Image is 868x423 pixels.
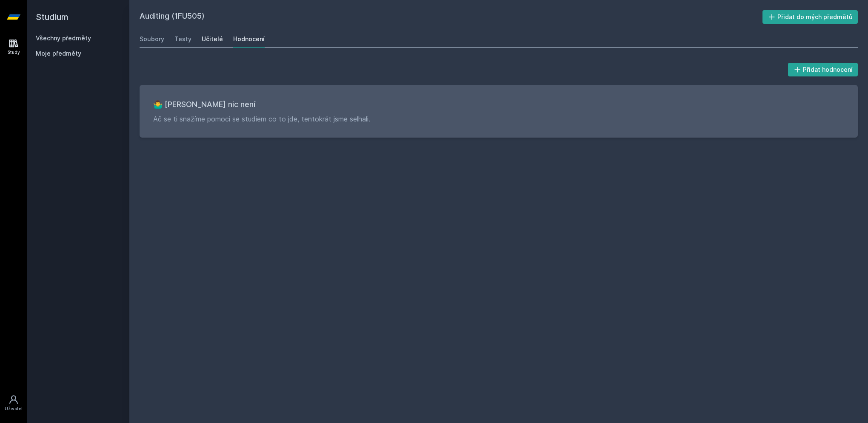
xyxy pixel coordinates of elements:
[36,34,91,42] a: Všechny předměty
[202,35,223,43] div: Učitelé
[8,49,20,56] div: Study
[233,31,265,48] a: Hodnocení
[233,35,265,43] div: Hodnocení
[153,99,844,110] h3: 🤷‍♂️ [PERSON_NAME] nic není
[2,34,26,60] a: Study
[788,63,858,76] button: Přidat hodnocení
[140,10,762,24] h2: Auditing (1FU505)
[2,390,26,416] a: Uživatel
[140,31,164,48] a: Soubory
[762,10,858,24] button: Přidat do mých předmětů
[5,406,23,412] div: Uživatel
[174,35,191,43] div: Testy
[140,35,164,43] div: Soubory
[36,49,81,58] span: Moje předměty
[202,31,223,48] a: Učitelé
[174,31,191,48] a: Testy
[153,114,844,124] p: Ač se ti snažíme pomoci se studiem co to jde, tentokrát jsme selhali.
